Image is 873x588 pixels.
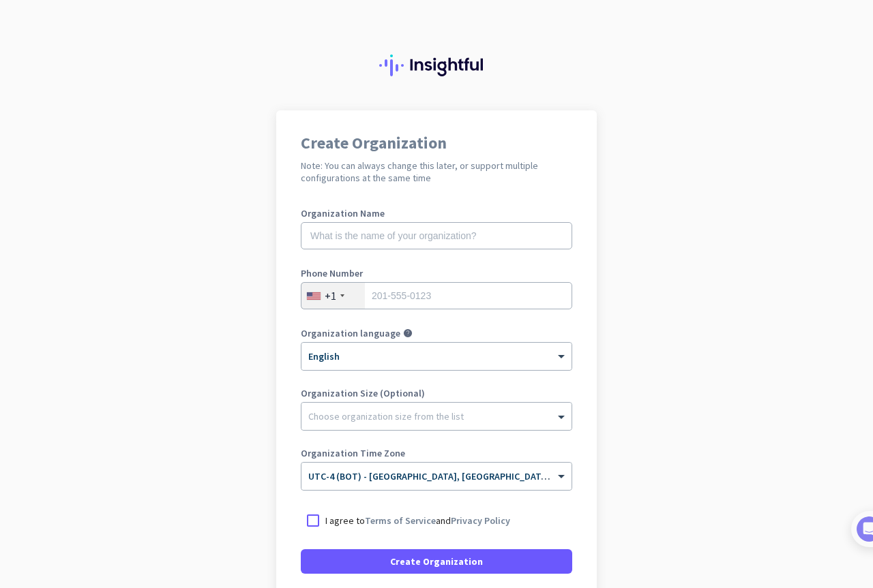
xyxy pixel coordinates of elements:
[403,328,413,338] i: help
[301,549,572,574] button: Create Organization
[325,289,336,303] div: +1
[451,514,510,527] a: Privacy Policy
[301,448,572,458] label: Organization Time Zone
[301,282,572,309] input: 201-555-0123
[301,388,572,398] label: Organization Size (Optional)
[301,328,400,338] label: Organization language
[325,514,510,527] p: I agree to and
[365,514,436,527] a: Terms of Service
[301,159,572,184] h2: Note: You can always change this later, or support multiple configurations at the same time
[301,222,572,249] input: What is the name of your organization?
[390,555,483,568] span: Create Organization
[301,208,572,218] label: Organization Name
[301,268,572,278] label: Phone Number
[379,55,494,76] img: Insightful
[301,135,572,151] h1: Create Organization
